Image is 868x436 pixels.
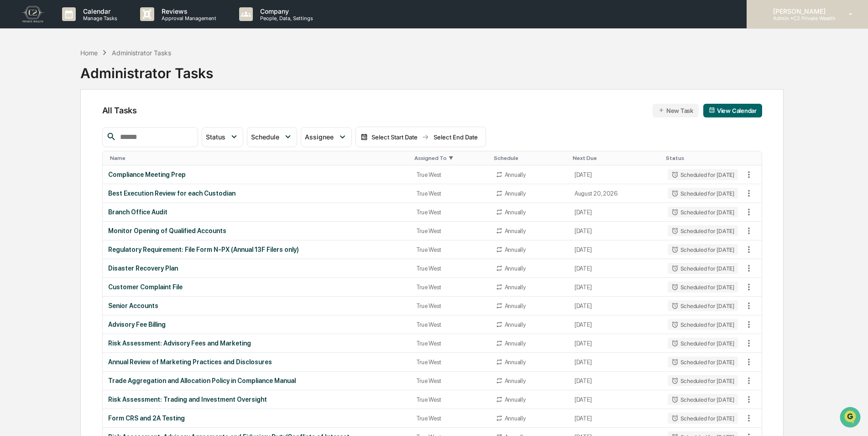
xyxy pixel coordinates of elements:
[505,378,526,384] div: Annually
[668,338,738,349] div: Scheduled for [DATE]
[505,396,526,403] div: Annually
[668,282,738,292] div: Scheduled for [DATE]
[80,58,213,81] div: Administrator Tasks
[569,278,662,297] td: [DATE]
[108,396,405,403] div: Risk Assessment: Trading and Investment Oversight
[668,356,738,367] div: Scheduled for [DATE]
[416,228,485,234] div: True West
[110,155,407,161] div: Toggle SortBy
[569,184,662,203] td: August 20, 2026
[709,107,715,113] img: calendar
[416,209,485,216] div: True West
[155,73,166,84] button: Start new chat
[569,259,662,278] td: [DATE]
[108,321,405,328] div: Advisory Fee Billing
[31,70,150,79] div: Start new chat
[108,227,405,234] div: Monitor Opening of Qualified Accounts
[108,377,405,384] div: Trade Aggregation and Allocation Policy in Compliance Manual
[505,228,526,234] div: Annually
[253,7,318,15] p: Company
[9,133,16,141] div: 🔎
[668,300,738,311] div: Scheduled for [DATE]
[668,394,738,405] div: Scheduled for [DATE]
[839,406,863,431] iframe: Open customer support
[431,133,481,141] div: Select End Date
[505,265,526,272] div: Annually
[569,222,662,240] td: [DATE]
[108,302,405,309] div: Senior Accounts
[668,225,738,236] div: Scheduled for [DATE]
[668,319,738,330] div: Scheduled for [DATE]
[569,165,662,184] td: [DATE]
[703,104,762,117] button: View Calendar
[305,133,334,141] span: Assignee
[766,7,836,15] p: [PERSON_NAME]
[668,169,738,180] div: Scheduled for [DATE]
[108,265,405,272] div: Disaster Recovery Plan
[505,246,526,253] div: Annually
[505,190,526,197] div: Annually
[206,133,225,141] span: Status
[108,340,405,347] div: Risk Assessment: Advisory Fees and Marketing
[9,70,26,86] img: 1746055101610-c473b297-6a78-478c-a979-82029cc54cd1
[80,49,98,57] div: Home
[505,359,526,366] div: Annually
[18,133,58,142] span: Data Lookup
[668,263,738,274] div: Scheduled for [DATE]
[75,115,113,124] span: Attestations
[416,171,485,178] div: True West
[31,79,115,86] div: We're available if you need us!
[416,396,485,403] div: True West
[416,284,485,291] div: True West
[416,265,485,272] div: True West
[108,171,405,178] div: Compliance Meeting Prep
[154,7,221,15] p: Reviews
[416,415,485,422] div: True West
[422,133,429,141] img: arrow right
[505,284,526,291] div: Annually
[569,315,662,334] td: [DATE]
[91,155,110,162] span: Pylon
[416,190,485,197] div: True West
[76,15,122,21] p: Manage Tasks
[569,372,662,390] td: [DATE]
[108,190,405,197] div: Best Execution Review for each Custodian
[505,303,526,309] div: Annually
[569,203,662,222] td: [DATE]
[668,244,738,255] div: Scheduled for [DATE]
[251,133,279,141] span: Schedule
[416,359,485,366] div: True West
[668,413,738,424] div: Scheduled for [DATE]
[449,155,453,161] span: ▼
[154,15,221,21] p: Approval Management
[108,208,405,216] div: Branch Office Audit
[569,240,662,259] td: [DATE]
[668,188,738,199] div: Scheduled for [DATE]
[416,321,485,328] div: True West
[668,207,738,218] div: Scheduled for [DATE]
[5,112,63,128] a: 🖐️Preclearance
[9,116,16,123] div: 🖐️
[66,116,73,123] div: 🗄️
[766,15,836,21] p: Admin • C2 Private Wealth
[494,155,565,161] div: Toggle SortBy
[108,246,405,253] div: Regulatory Requirement: File Form N-PX (Annual 13F Filers only)
[569,353,662,372] td: [DATE]
[253,15,318,21] p: People, Data, Settings
[112,49,171,57] div: Administrator Tasks
[414,155,486,161] div: Toggle SortBy
[64,154,110,162] a: Powered byPylon
[63,112,117,128] a: 🗄️Attestations
[18,115,59,124] span: Preclearance
[102,106,137,115] span: All Tasks
[573,155,659,161] div: Toggle SortBy
[108,415,405,422] div: Form CRS and 2A Testing
[666,155,740,161] div: Toggle SortBy
[569,334,662,353] td: [DATE]
[743,155,762,161] div: Toggle SortBy
[505,171,526,178] div: Annually
[569,390,662,409] td: [DATE]
[416,378,485,384] div: True West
